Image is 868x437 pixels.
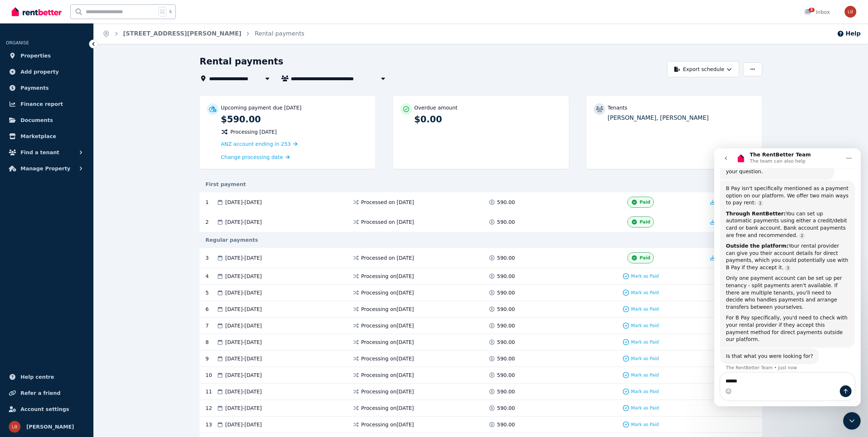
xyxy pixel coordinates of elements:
p: [PERSON_NAME], [PERSON_NAME] [608,114,755,122]
span: Paid [639,219,650,225]
div: 2 [205,218,216,226]
span: 590.00 [497,218,515,226]
span: Processing on [DATE] [361,273,414,280]
span: 590.00 [497,322,515,329]
span: Processing on [DATE] [361,322,414,329]
span: [DATE] - [DATE] [225,273,262,280]
span: [DATE] - [DATE] [225,404,262,412]
span: 590.00 [497,338,515,346]
span: Change processing date [221,153,283,161]
span: 590.00 [497,199,515,206]
a: Payments [6,81,88,95]
img: RentBetter [12,6,62,17]
div: Regular payments [200,236,762,244]
span: [PERSON_NAME] [26,422,74,431]
img: Leeann Boyan [845,6,856,18]
span: ORGANISE [6,40,29,45]
iframe: Intercom live chat [714,148,861,406]
button: Help [837,29,861,38]
button: Export schedule [667,61,739,77]
div: 6 [205,305,216,313]
span: Processing [DATE] [230,128,277,136]
span: Add property [21,67,59,76]
span: [DATE] - [DATE] [225,371,262,379]
span: Mark as Paid [631,389,659,395]
span: Marketplace [21,132,56,141]
div: 10 [205,371,216,379]
span: k [169,9,172,15]
span: Refer a friend [21,389,60,397]
span: 590.00 [497,421,515,428]
button: Download [710,199,744,206]
p: $590.00 [221,114,368,125]
div: First payment [200,181,762,188]
span: Mark as Paid [631,273,659,279]
span: 590.00 [497,371,515,379]
a: Rental payments [255,30,304,37]
span: [DATE] - [DATE] [225,421,262,428]
button: Find a tenant [6,145,88,160]
div: 4 [205,273,216,280]
span: [DATE] - [DATE] [225,218,262,226]
a: Refer a friend [6,386,88,400]
span: Processing on [DATE] [361,371,414,379]
div: Inbox [804,8,830,16]
span: [DATE] - [DATE] [225,322,262,329]
a: Add property [6,64,88,79]
div: 7 [205,322,216,329]
div: 5 [205,289,216,296]
span: Mark as Paid [631,290,659,296]
div: 13 [205,421,216,428]
button: Manage Property [6,161,88,176]
span: Find a tenant [21,148,59,157]
div: 1 [205,199,216,206]
span: Mark as Paid [631,372,659,378]
span: [DATE] - [DATE] [225,289,262,296]
p: Tenants [608,104,627,111]
h1: Rental payments [200,56,283,67]
button: Download [710,254,744,262]
span: Processing on [DATE] [361,338,414,346]
span: [DATE] - [DATE] [225,305,262,313]
span: Processing on [DATE] [361,404,414,412]
span: 590.00 [497,273,515,280]
span: 590.00 [497,305,515,313]
span: Processing on [DATE] [361,305,414,313]
span: 590.00 [497,404,515,412]
a: [STREET_ADDRESS][PERSON_NAME] [123,30,241,37]
span: Mark as Paid [631,306,659,312]
p: $0.00 [414,114,561,125]
span: Processed on [DATE] [361,218,414,226]
span: Mark as Paid [631,339,659,345]
span: [DATE] - [DATE] [225,355,262,362]
span: Account settings [21,405,69,414]
a: Help centre [6,370,88,384]
span: Paid [639,255,650,261]
span: Payments [21,84,49,92]
div: 8 [205,338,216,346]
a: Account settings [6,402,88,416]
span: Processing on [DATE] [361,388,414,395]
span: Processed on [DATE] [361,254,414,262]
span: Help centre [21,373,54,381]
span: ANZ account ending in 253 [221,141,291,147]
p: Overdue amount [414,104,457,111]
span: 590.00 [497,388,515,395]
